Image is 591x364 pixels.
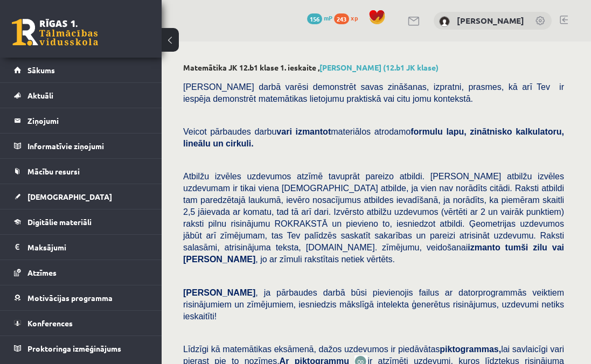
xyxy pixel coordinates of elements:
a: Atzīmes [14,260,148,285]
h2: Matemātika JK 12.b1 klase 1. ieskaite , [183,63,569,72]
span: Aktuāli [27,90,53,100]
span: Sākums [27,65,55,75]
a: Digitālie materiāli [14,209,148,234]
a: [PERSON_NAME] (12.b1 JK klase) [319,62,439,72]
legend: Maksājumi [27,235,148,260]
a: Motivācijas programma [14,285,148,310]
a: [PERSON_NAME] [457,15,524,26]
span: [PERSON_NAME] darbā varēsi demonstrēt savas zināšanas, izpratni, prasmes, kā arī Tev ir iespēja d... [183,82,564,103]
a: Informatīvie ziņojumi [14,134,148,158]
legend: Ziņojumi [27,108,148,133]
b: vari izmantot [276,127,331,136]
span: 243 [334,13,349,24]
span: Mācību resursi [27,166,80,176]
legend: Informatīvie ziņojumi [27,134,148,158]
span: , ja pārbaudes darbā būsi pievienojis failus ar datorprogrammās veiktiem risinājumiem un zīmējumi... [183,288,564,321]
span: Proktoringa izmēģinājums [27,344,121,353]
span: mP [324,13,332,22]
a: 156 mP [307,13,332,22]
span: Atbilžu izvēles uzdevumos atzīmē tavuprāt pareizo atbildi. [PERSON_NAME] atbilžu izvēles uzdevuma... [183,172,564,264]
a: 243 xp [334,13,363,22]
a: Rīgas 1. Tālmācības vidusskola [12,19,98,46]
a: Ziņojumi [14,108,148,133]
span: Digitālie materiāli [27,217,92,227]
a: Sākums [14,58,148,82]
img: Nikolass Bertāns [439,16,450,27]
b: izmanto [468,243,500,252]
span: 156 [307,13,322,24]
span: Konferences [27,318,73,328]
span: [PERSON_NAME] [183,288,255,297]
a: Maksājumi [14,235,148,260]
span: xp [351,13,358,22]
span: [DEMOGRAPHIC_DATA] [27,192,112,201]
a: [DEMOGRAPHIC_DATA] [14,184,148,209]
a: Aktuāli [14,83,148,108]
span: Atzīmes [27,268,57,277]
span: Veicot pārbaudes darbu materiālos atrodamo [183,127,564,148]
a: Mācību resursi [14,159,148,184]
span: Motivācijas programma [27,293,113,303]
a: Proktoringa izmēģinājums [14,336,148,361]
b: piktogrammas, [440,345,501,354]
a: Konferences [14,311,148,335]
